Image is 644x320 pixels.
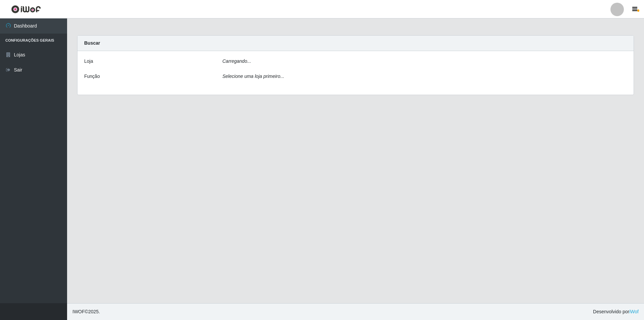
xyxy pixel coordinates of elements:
strong: Buscar [84,40,100,46]
a: iWof [629,309,639,314]
label: Função [84,73,100,80]
i: Carregando... [222,58,251,64]
label: Loja [84,58,93,65]
img: CoreUI Logo [11,5,41,13]
span: © 2025 . [72,308,100,315]
span: Desenvolvido por [593,308,639,315]
span: IWOF [72,309,85,314]
i: Selecione uma loja primeiro... [222,74,284,79]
